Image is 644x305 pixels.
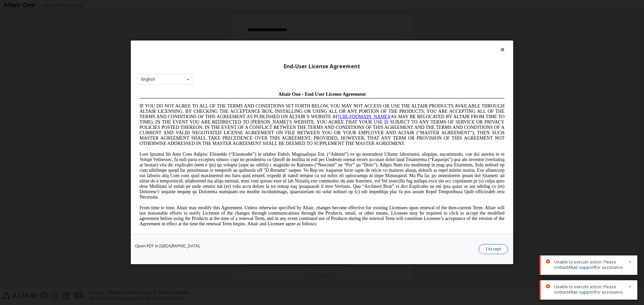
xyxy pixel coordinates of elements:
[479,244,508,254] button: I Accept
[3,15,368,57] span: IF YOU DO NOT AGREE TO ALL OF THE TERMS AND CONDITIONS SET FORTH BELOW, YOU MAY NOT ACCESS OR USE...
[3,117,368,138] span: From time to time, Altair may modify this Agreement. Unless otherwise specified by Altair, change...
[135,244,200,248] a: Open PDF in [GEOGRAPHIC_DATA]
[3,63,368,111] span: Lore Ipsumd Sit Ame Cons Adipisc Elitseddo (“Eiusmodte”) in utlabor Etdolo Magnaaliqua Eni. (“Adm...
[201,25,252,30] a: [URL][DOMAIN_NAME]
[554,259,624,270] span: Unable to execute action. Please contact for assistance.
[554,284,624,295] span: Unable to execute action. Please contact for assistance.
[568,264,595,270] a: Altair support
[568,289,595,295] a: Altair support
[141,77,155,81] div: English
[137,63,507,70] div: End-User License Agreement
[142,3,229,8] span: Altair One - End User License Agreement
